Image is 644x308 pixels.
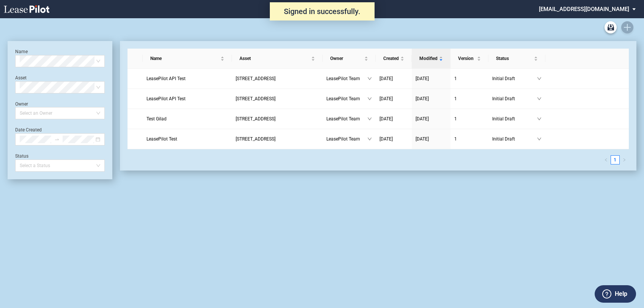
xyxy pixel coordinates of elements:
[492,75,537,82] span: Initial Draft
[454,95,485,103] a: 1
[236,96,276,101] span: 109 State Street
[146,75,228,82] a: LeasePilot API Test
[379,75,408,82] a: [DATE]
[367,137,372,141] span: down
[239,55,310,62] span: Asset
[488,49,545,69] th: Status
[379,116,393,122] span: [DATE]
[492,115,537,123] span: Initial Draft
[454,116,457,122] span: 1
[146,116,167,122] span: Test Gilad
[379,115,408,123] a: [DATE]
[601,155,611,164] li: Previous Page
[323,49,376,69] th: Owner
[458,55,476,62] span: Version
[379,136,393,142] span: [DATE]
[15,127,42,133] label: Date Created
[146,136,177,142] span: LeasePilot Test
[379,76,393,81] span: [DATE]
[416,116,429,122] span: [DATE]
[496,55,532,62] span: Status
[326,115,367,123] span: LeasePilot Team
[379,135,408,143] a: [DATE]
[416,76,429,81] span: [DATE]
[537,96,542,101] span: down
[232,49,323,69] th: Asset
[236,115,319,123] a: [STREET_ADDRESS]
[236,76,276,81] span: 109 State Street
[326,95,367,103] span: LeasePilot Team
[15,75,27,81] label: Asset
[454,75,485,82] a: 1
[367,117,372,121] span: down
[367,76,372,81] span: down
[412,49,450,69] th: Modified
[416,135,447,143] a: [DATE]
[383,55,399,62] span: Created
[146,76,186,81] span: LeasePilot API Test
[146,115,228,123] a: Test Gilad
[416,95,447,103] a: [DATE]
[15,101,28,107] label: Owner
[416,75,447,82] a: [DATE]
[604,158,608,162] span: left
[379,95,408,103] a: [DATE]
[605,21,617,33] a: Archive
[15,153,28,159] label: Status
[236,75,319,82] a: [STREET_ADDRESS]
[454,76,457,81] span: 1
[330,55,363,62] span: Owner
[595,285,636,303] button: Help
[492,135,537,143] span: Initial Draft
[537,137,542,141] span: down
[492,95,537,103] span: Initial Draft
[143,49,232,69] th: Name
[454,115,485,123] a: 1
[236,116,276,122] span: 109 State Street
[270,2,375,21] div: Signed in successfully.
[454,135,485,143] a: 1
[146,96,186,101] span: LeasePilot API Test
[236,95,319,103] a: [STREET_ADDRESS]
[419,55,438,62] span: Modified
[146,135,228,143] a: LeasePilot Test
[379,96,393,101] span: [DATE]
[450,49,488,69] th: Version
[416,115,447,123] a: [DATE]
[537,76,542,81] span: down
[367,96,372,101] span: down
[416,96,429,101] span: [DATE]
[376,49,412,69] th: Created
[622,158,626,162] span: right
[54,137,60,142] span: to
[146,95,228,103] a: LeasePilot API Test
[416,136,429,142] span: [DATE]
[620,155,629,164] li: Next Page
[326,75,367,82] span: LeasePilot Team
[601,155,611,164] button: left
[236,136,276,142] span: 109 State Street
[150,55,219,62] span: Name
[611,155,620,164] li: 1
[611,156,619,164] a: 1
[454,136,457,142] span: 1
[537,117,542,121] span: down
[620,155,629,164] button: right
[454,96,457,101] span: 1
[15,49,28,54] label: Name
[54,137,60,142] span: swap-right
[236,135,319,143] a: [STREET_ADDRESS]
[326,135,367,143] span: LeasePilot Team
[615,289,627,299] label: Help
